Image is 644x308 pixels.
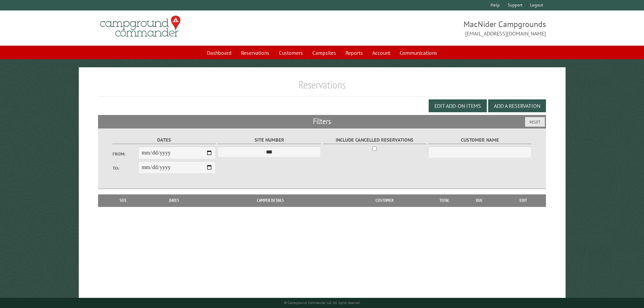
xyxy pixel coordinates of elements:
a: Reports [341,46,367,59]
label: Site Number [218,136,321,144]
button: Edit Add-on Items [429,99,487,112]
button: Reset [525,117,545,127]
img: Campground Commander [98,13,183,40]
h1: Reservations [98,78,546,97]
a: Account [368,46,394,59]
th: Due [458,194,501,207]
label: Customer Name [428,136,531,144]
label: Dates [113,136,216,144]
a: Communications [396,46,441,59]
button: Add a Reservation [488,99,546,112]
label: Include Cancelled Reservations [323,136,426,144]
th: Customer [338,194,431,207]
label: To: [113,165,138,171]
a: Customers [275,46,307,59]
a: Dashboard [203,46,236,59]
a: Reservations [237,46,273,59]
th: Total [431,194,458,207]
small: © Campground Commander LLC. All rights reserved. [284,301,360,305]
h2: Filters [98,115,546,128]
span: MacNider Campgrounds [EMAIL_ADDRESS][DOMAIN_NAME] [322,19,546,38]
th: Dates [145,194,203,207]
th: Edit [501,194,546,207]
th: Camper Details [203,194,338,207]
th: Site [101,194,145,207]
a: Campsites [308,46,340,59]
label: From: [113,151,138,157]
